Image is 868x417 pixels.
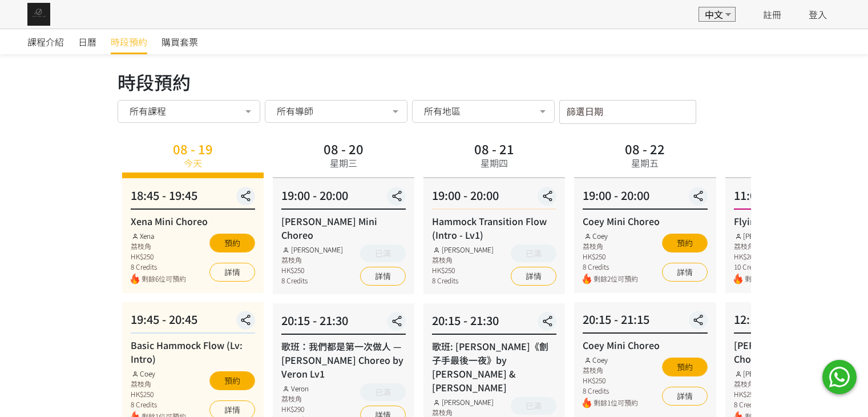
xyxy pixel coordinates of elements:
[763,7,781,21] a: 註冊
[131,241,186,251] div: 荔枝角
[281,275,343,286] div: 8 Credits
[281,394,311,404] div: 荔枝角
[131,231,186,241] div: Xena
[432,255,494,265] div: 荔枝角
[432,214,556,242] div: Hammock Transition Flow (Intro - Lv1)
[745,274,796,284] span: 剩餘3位可預約
[281,255,343,265] div: 荔枝角
[27,29,64,54] a: 課程介紹
[583,231,638,241] div: Coey
[432,265,494,275] div: HK$250
[631,156,659,170] div: 星期五
[78,35,96,49] span: 日曆
[209,234,255,252] button: 預約
[432,339,556,394] div: 歌班: [PERSON_NAME]《劊子手最後一夜》by [PERSON_NAME] & [PERSON_NAME]
[511,244,556,262] button: 已滿
[734,389,796,399] div: HK$250
[583,386,638,396] div: 8 Credits
[281,383,311,394] div: Veron
[511,267,556,286] a: 詳情
[111,35,147,49] span: 時段預約
[583,375,638,386] div: HK$250
[583,311,707,334] div: 20:15 - 21:15
[583,338,707,352] div: Coey Mini Choreo
[662,387,708,406] a: 詳情
[734,379,796,389] div: 荔枝角
[131,338,255,366] div: Basic Hammock Flow (Lv: Intro)
[162,29,198,54] a: 購買套票
[131,214,255,228] div: Xena Mini Choreo
[583,241,638,251] div: 荔枝角
[583,355,638,365] div: Coey
[734,214,858,228] div: Flying Pole Workshop
[432,397,494,407] div: [PERSON_NAME]
[432,244,494,255] div: [PERSON_NAME]
[583,251,638,262] div: HK$250
[734,251,796,262] div: HK$260
[583,365,638,375] div: 荔枝角
[281,265,343,275] div: HK$250
[131,262,186,272] div: 8 Credits
[281,214,406,242] div: [PERSON_NAME] Mini Choreo
[594,398,638,408] span: 剩餘1位可預約
[131,311,255,334] div: 19:45 - 20:45
[209,263,255,282] a: 詳情
[474,142,514,155] div: 08 - 21
[281,312,406,335] div: 20:15 - 21:30
[511,397,556,415] button: 已滿
[78,29,96,54] a: 日曆
[734,399,796,410] div: 8 Credits
[277,105,313,117] span: 所有導師
[162,35,198,49] span: 購買套票
[734,231,796,241] div: [PERSON_NAME]
[209,371,255,390] button: 預約
[625,142,665,155] div: 08 - 22
[27,35,64,49] span: 課程介紹
[360,383,406,401] button: 已滿
[281,339,406,380] div: 歌班：我們都是第一次做人 — [PERSON_NAME] Choreo by Veron Lv1
[809,7,827,21] a: 登入
[583,274,591,284] img: fire.png
[131,389,186,399] div: HK$250
[131,274,139,284] img: fire.png
[131,399,186,410] div: 8 Credits
[131,379,186,389] div: 荔枝角
[734,187,858,210] div: 11:00 - 12:00
[131,368,186,379] div: Coey
[583,214,707,228] div: Coey Mini Choreo
[360,244,406,262] button: 已滿
[559,100,696,124] input: 篩選日期
[142,274,186,284] span: 剩餘6位可預約
[583,262,638,272] div: 8 Credits
[583,187,707,210] div: 19:00 - 20:00
[130,105,166,117] span: 所有課程
[330,156,357,170] div: 星期三
[360,267,406,286] a: 詳情
[184,156,202,170] div: 今天
[734,262,796,272] div: 10 Credits
[583,398,591,408] img: fire.png
[173,142,213,155] div: 08 - 19
[734,338,858,366] div: [PERSON_NAME] Mini Choreo
[281,404,311,414] div: HK$290
[734,368,796,379] div: [PERSON_NAME]
[424,105,461,117] span: 所有地區
[662,358,708,376] button: 預約
[734,241,796,251] div: 荔枝角
[131,251,186,262] div: HK$250
[432,275,494,286] div: 8 Credits
[131,187,255,210] div: 18:45 - 19:45
[27,3,50,26] img: img_61c0148bb0266
[324,142,364,155] div: 08 - 20
[662,234,708,252] button: 預約
[281,244,343,255] div: [PERSON_NAME]
[594,274,638,284] span: 剩餘2位可預約
[734,311,858,334] div: 12:15 - 13:15
[734,274,742,284] img: fire.png
[432,312,556,335] div: 20:15 - 21:30
[481,156,508,170] div: 星期四
[118,68,751,95] div: 時段預約
[281,187,406,210] div: 19:00 - 20:00
[432,187,556,210] div: 19:00 - 20:00
[111,29,147,54] a: 時段預約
